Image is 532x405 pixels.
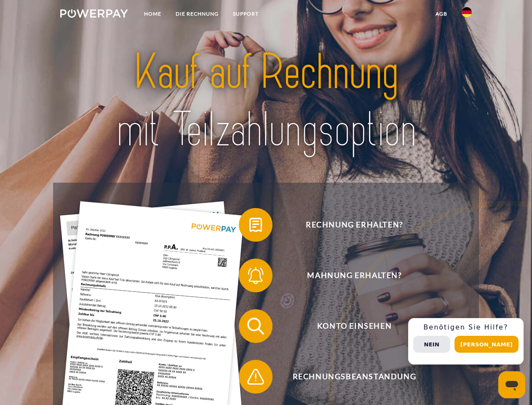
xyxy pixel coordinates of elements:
img: qb_bell.svg [245,265,266,286]
span: Rechnung erhalten? [251,208,457,242]
img: logo-powerpay-white.svg [60,9,128,18]
a: Home [137,6,168,22]
button: Nein [413,336,450,353]
button: Mahnung erhalten? [239,259,458,292]
img: qb_warning.svg [245,366,266,387]
button: Konto einsehen [239,309,458,343]
a: DIE RECHNUNG [168,6,226,22]
button: [PERSON_NAME] [454,336,519,353]
button: Rechnungsbeanstandung [239,360,458,394]
button: Rechnung erhalten? [239,208,458,242]
img: de [462,7,472,17]
img: qb_search.svg [245,316,266,337]
div: Schnellhilfe [408,318,524,364]
img: qb_bill.svg [245,214,266,235]
img: title-powerpay_de.svg [80,40,452,162]
span: Mahnung erhalten? [251,259,457,292]
span: Rechnungsbeanstandung [251,360,457,394]
span: Konto einsehen [251,309,457,343]
iframe: Schaltfläche zum Öffnen des Messaging-Fensters [498,371,525,398]
a: SUPPORT [226,6,266,22]
h3: Benötigen Sie Hilfe? [413,323,519,332]
a: agb [428,6,454,22]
